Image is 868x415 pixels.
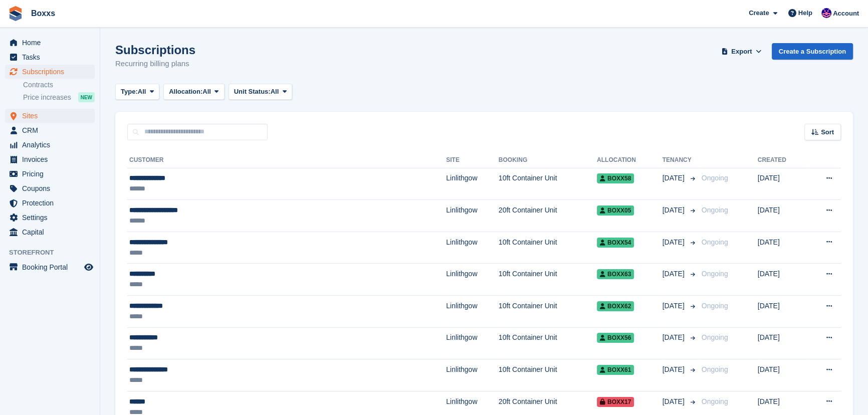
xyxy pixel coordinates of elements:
[749,8,769,18] span: Create
[5,196,95,210] a: menu
[5,152,95,166] a: menu
[446,232,499,264] td: Linlithgow
[597,269,634,279] span: Boxx63
[446,168,499,200] td: Linlithgow
[27,5,59,22] a: Boxxs
[833,9,859,19] span: Account
[22,138,82,152] span: Analytics
[22,225,82,239] span: Capital
[5,225,95,239] a: menu
[597,205,634,216] span: Boxx05
[5,138,95,152] a: menu
[5,123,95,137] a: menu
[663,396,687,407] span: [DATE]
[446,296,499,328] td: Linlithgow
[663,205,687,216] span: [DATE]
[663,173,687,183] span: [DATE]
[446,152,499,168] th: Site
[5,65,95,79] a: menu
[663,237,687,248] span: [DATE]
[597,173,634,183] span: Boxx58
[702,206,728,214] span: Ongoing
[22,36,82,50] span: Home
[446,359,499,391] td: Linlithgow
[271,87,279,97] span: All
[663,301,687,311] span: [DATE]
[5,50,95,64] a: menu
[499,152,597,168] th: Booking
[758,264,806,296] td: [DATE]
[163,84,225,100] button: Allocation: All
[772,43,853,60] a: Create a Subscription
[597,238,634,248] span: Boxx54
[22,65,82,79] span: Subscriptions
[821,127,834,137] span: Sort
[597,301,634,311] span: Boxx62
[138,87,146,97] span: All
[5,109,95,123] a: menu
[446,264,499,296] td: Linlithgow
[229,84,292,100] button: Unit Status: All
[702,302,728,310] span: Ongoing
[702,397,728,405] span: Ongoing
[446,327,499,359] td: Linlithgow
[499,232,597,264] td: 10ft Container Unit
[22,50,82,64] span: Tasks
[499,264,597,296] td: 10ft Container Unit
[758,232,806,264] td: [DATE]
[22,181,82,195] span: Coupons
[78,92,95,102] div: NEW
[115,84,159,100] button: Type: All
[121,87,138,97] span: Type:
[597,152,663,168] th: Allocation
[446,200,499,232] td: Linlithgow
[798,8,812,18] span: Help
[702,333,728,341] span: Ongoing
[5,36,95,50] a: menu
[702,174,728,182] span: Ongoing
[127,152,446,168] th: Customer
[22,211,82,225] span: Settings
[5,167,95,181] a: menu
[5,211,95,225] a: menu
[202,87,211,97] span: All
[499,168,597,200] td: 10ft Container Unit
[83,261,95,273] a: Preview store
[720,43,764,60] button: Export
[22,152,82,166] span: Invoices
[234,87,271,97] span: Unit Status:
[702,365,728,373] span: Ongoing
[8,6,23,21] img: stora-icon-8386f47178a22dfd0bd8f6a31ec36ba5ce8667c1dd55bd0f319d3a0aa187defe.svg
[5,181,95,195] a: menu
[499,327,597,359] td: 10ft Container Unit
[23,80,95,90] a: Contracts
[597,333,634,343] span: Boxx56
[702,270,728,278] span: Ongoing
[663,332,687,343] span: [DATE]
[758,200,806,232] td: [DATE]
[758,168,806,200] td: [DATE]
[23,93,71,102] span: Price increases
[22,123,82,137] span: CRM
[758,152,806,168] th: Created
[731,47,752,57] span: Export
[758,296,806,328] td: [DATE]
[758,327,806,359] td: [DATE]
[22,260,82,274] span: Booking Portal
[22,167,82,181] span: Pricing
[169,87,202,97] span: Allocation:
[663,364,687,375] span: [DATE]
[702,238,728,246] span: Ongoing
[22,109,82,123] span: Sites
[115,58,195,70] p: Recurring billing plans
[5,260,95,274] a: menu
[499,359,597,391] td: 10ft Container Unit
[22,196,82,210] span: Protection
[499,200,597,232] td: 20ft Container Unit
[115,43,195,57] h1: Subscriptions
[663,269,687,279] span: [DATE]
[663,152,698,168] th: Tenancy
[758,359,806,391] td: [DATE]
[499,296,597,328] td: 10ft Container Unit
[597,365,634,375] span: Boxx61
